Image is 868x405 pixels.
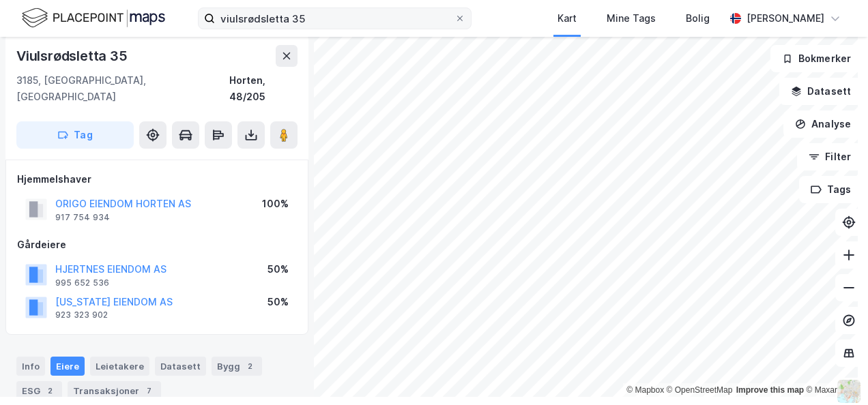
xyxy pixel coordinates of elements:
[212,357,262,376] div: Bygg
[142,384,156,397] div: 7
[215,8,454,29] input: Søk på adresse, matrikkel, gårdeiere, leietakere eller personer
[607,10,656,27] div: Mine Tags
[667,385,733,395] a: OpenStreetMap
[16,381,62,400] div: ESG
[50,357,85,376] div: Eiere
[43,384,57,397] div: 2
[686,10,710,27] div: Bolig
[797,143,863,170] button: Filter
[558,10,577,27] div: Kart
[55,277,109,288] div: 995 652 536
[17,237,297,253] div: Gårdeiere
[229,72,298,105] div: Horten, 48/205
[16,45,130,67] div: Viulsrødsletta 35
[22,6,165,30] img: logo.f888ab2527a4732fd821a326f86c7f29.svg
[68,381,161,400] div: Transaksjoner
[783,110,863,138] button: Analyse
[17,171,297,187] div: Hjemmelshaver
[800,340,868,405] iframe: Chat Widget
[55,310,108,320] div: 923 323 902
[16,72,229,105] div: 3185, [GEOGRAPHIC_DATA], [GEOGRAPHIC_DATA]
[626,385,664,395] a: Mapbox
[736,385,804,395] a: Improve this map
[747,10,824,27] div: [PERSON_NAME]
[90,357,149,376] div: Leietakere
[55,212,110,223] div: 917 754 934
[779,78,863,105] button: Datasett
[16,357,45,376] div: Info
[267,261,289,277] div: 50%
[770,45,863,72] button: Bokmerker
[16,121,134,149] button: Tag
[799,176,863,203] button: Tags
[262,196,289,212] div: 100%
[243,359,257,373] div: 2
[155,357,206,376] div: Datasett
[267,294,289,310] div: 50%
